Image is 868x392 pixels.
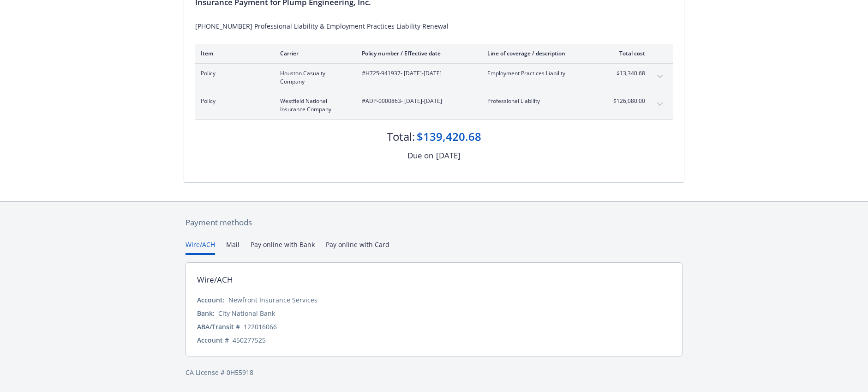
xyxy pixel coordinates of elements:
div: Carrier [280,49,347,57]
div: Total cost [611,49,645,57]
div: Payment methods [186,217,682,229]
div: City National Bank [218,308,275,318]
div: Due on [407,150,433,162]
span: Westfield National Insurance Company [280,97,347,114]
div: PolicyWestfield National Insurance Company#ADP-0000863- [DATE]-[DATE]Professional Liability$126,0... [195,91,673,119]
span: #ADP-0000863 - [DATE]-[DATE] [362,97,473,105]
div: $139,420.68 [417,129,481,145]
div: PolicyHouston Casualty Company#H725-941937- [DATE]-[DATE]Employment Practices Liability$13,340.68... [195,64,673,91]
div: Item [201,49,265,57]
div: Account: [197,295,225,305]
div: [DATE] [436,150,461,162]
button: Pay online with Bank [251,240,315,255]
button: Pay online with Card [326,240,389,255]
button: expand content [652,69,667,84]
button: Wire/ACH [186,240,215,255]
div: Wire/ACH [197,274,233,286]
span: Employment Practices Liability [487,69,596,78]
span: $13,340.68 [611,69,645,78]
div: Newfront Insurance Services [228,295,317,305]
div: [PHONE_NUMBER] Professional Liability & Employment Practices Liability Renewal [195,21,673,31]
span: Professional Liability [487,97,596,105]
button: expand content [652,97,667,112]
div: ABA/Transit # [197,322,240,332]
span: Policy [201,97,265,105]
div: Total: [387,129,415,145]
span: Policy [201,69,265,78]
div: CA License # 0H55918 [186,368,682,377]
span: Houston Casualty Company [280,69,347,86]
div: Account # [197,335,229,345]
div: 450277525 [233,335,266,345]
span: $126,080.00 [611,97,645,105]
button: Mail [226,240,239,255]
span: #H725-941937 - [DATE]-[DATE] [362,69,473,78]
div: Policy number / Effective date [362,49,473,57]
div: Bank: [197,308,215,318]
div: 122016066 [244,322,277,332]
div: Line of coverage / description [487,49,596,57]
